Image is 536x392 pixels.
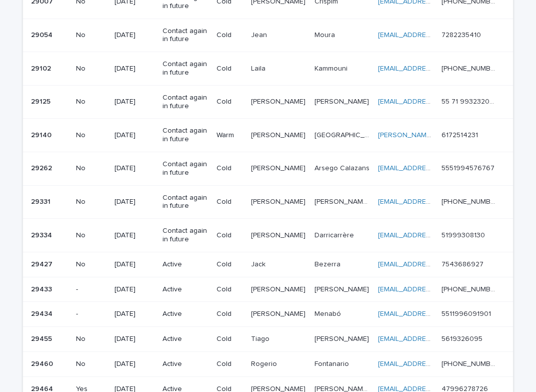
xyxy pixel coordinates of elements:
p: [DATE] [114,285,154,294]
p: 29434 [31,308,54,318]
p: No [76,65,106,73]
p: Active [162,360,208,368]
p: Cold [216,260,243,269]
p: [DATE] [114,310,154,318]
a: [EMAIL_ADDRESS][DOMAIN_NAME] [378,335,491,342]
p: [PHONE_NUMBER] [441,196,499,206]
p: Cold [216,31,243,40]
p: [DATE] [114,260,154,269]
tr: 2910229102 No[DATE]Contact again in futureColdLailaLaila KammouniKammouni [EMAIL_ADDRESS][DOMAIN_... [23,52,513,86]
p: 7282235410 [441,29,483,40]
tr: 2912529125 No[DATE]Contact again in futureCold[PERSON_NAME][PERSON_NAME] [PERSON_NAME][PERSON_NAM... [23,85,513,119]
p: Cold [216,65,243,73]
p: Moura [314,29,337,40]
p: Contact again in future [162,194,208,211]
p: Tiago [251,333,271,343]
p: Cold [216,335,243,343]
p: Contact again in future [162,227,208,244]
p: [DATE] [114,131,154,140]
tr: 2905429054 No[DATE]Contact again in futureColdJeanJean MouraMoura [EMAIL_ADDRESS][DOMAIN_NAME] 72... [23,19,513,52]
a: [EMAIL_ADDRESS][DOMAIN_NAME] [378,98,491,105]
p: [PERSON_NAME] [314,96,371,106]
p: No [76,198,106,206]
a: [EMAIL_ADDRESS][DOMAIN_NAME] [378,65,491,72]
p: 29262 [31,162,54,173]
p: Contact again in future [162,27,208,44]
tr: 2914029140 No[DATE]Contact again in futureWarm[PERSON_NAME][PERSON_NAME] [GEOGRAPHIC_DATA][GEOGRA... [23,119,513,152]
a: [EMAIL_ADDRESS][DOMAIN_NAME] [378,232,491,239]
p: 29140 [31,129,53,140]
p: [DATE] [114,335,154,343]
tr: 2946029460 No[DATE]ActiveColdRogerioRogerio FontanarioFontanario [EMAIL_ADDRESS][DOMAIN_NAME] [PH... [23,351,513,376]
p: 29455 [31,333,54,343]
p: Kammouni [314,63,349,73]
p: No [76,360,106,368]
tr: 2945529455 No[DATE]ActiveColdTiagoTiago [PERSON_NAME][PERSON_NAME] [EMAIL_ADDRESS][DOMAIN_NAME] 5... [23,327,513,352]
a: [EMAIL_ADDRESS][DOMAIN_NAME] [378,286,491,293]
p: 29125 [31,96,52,106]
p: [PERSON_NAME] [251,96,307,106]
p: [PERSON_NAME] [251,283,307,294]
p: Arsego Calazans [314,162,371,173]
p: Contact again in future [162,94,208,111]
p: [PHONE_NUMBER] [441,358,499,368]
p: [PERSON_NAME] [251,162,307,173]
p: Active [162,310,208,318]
p: [PERSON_NAME] [251,229,307,240]
p: 29433 [31,283,54,294]
a: [EMAIL_ADDRESS][DOMAIN_NAME] [378,198,491,205]
p: Cold [216,164,243,173]
tr: 2926229262 No[DATE]Contact again in futureCold[PERSON_NAME][PERSON_NAME] Arsego CalazansArsego Ca... [23,152,513,185]
p: Laila [251,63,267,73]
p: 5551994576767 [441,162,496,173]
tr: 2943329433 -[DATE]ActiveCold[PERSON_NAME][PERSON_NAME] [PERSON_NAME][PERSON_NAME] [EMAIL_ADDRESS]... [23,277,513,302]
p: No [76,335,106,343]
p: [DATE] [114,98,154,106]
p: No [76,164,106,173]
p: - [76,285,106,294]
p: 29334 [31,229,54,240]
p: [PERSON_NAME] [314,283,371,294]
p: [DATE] [114,360,154,368]
p: +55 11 987509095 [441,63,499,73]
tr: 2933129331 No[DATE]Contact again in futureCold[PERSON_NAME][PERSON_NAME] [PERSON_NAME] [PERSON_NA... [23,185,513,219]
p: No [76,31,106,40]
p: Darricarrère [314,229,356,240]
p: Warm [216,131,243,140]
a: [EMAIL_ADDRESS][DOMAIN_NAME] [378,261,491,268]
tr: 2942729427 No[DATE]ActiveColdJackJack BezerraBezerra [EMAIL_ADDRESS][DOMAIN_NAME] 754368692775436... [23,252,513,277]
p: 7543686927 [441,258,485,269]
a: [EMAIL_ADDRESS][DOMAIN_NAME] [378,165,491,172]
p: Jean [251,29,269,40]
p: 55 71 993232009 [441,96,499,106]
p: 29054 [31,29,54,40]
tr: 2943429434 -[DATE]ActiveCold[PERSON_NAME][PERSON_NAME] MenabóMenabó [EMAIL_ADDRESS][DOMAIN_NAME] ... [23,302,513,327]
p: 29460 [31,358,55,368]
a: [EMAIL_ADDRESS][DOMAIN_NAME] [378,360,491,367]
p: [PERSON_NAME] [251,308,307,318]
p: Active [162,335,208,343]
p: Cold [216,98,243,106]
p: Cold [216,198,243,206]
p: [GEOGRAPHIC_DATA] [314,129,372,140]
p: No [76,260,106,269]
p: Bezerra [314,258,342,269]
p: Contact again in future [162,160,208,177]
p: Fontanario [314,358,351,368]
p: [PERSON_NAME] [PERSON_NAME] [314,196,372,206]
p: [PERSON_NAME] [251,129,307,140]
p: 6172514231 [441,129,480,140]
p: [DATE] [114,31,154,40]
p: [DATE] [114,198,154,206]
p: No [76,131,106,140]
p: Contact again in future [162,127,208,144]
p: Rogerio [251,358,279,368]
p: 51999308130 [441,229,487,240]
p: [DATE] [114,164,154,173]
p: 29427 [31,258,54,269]
a: [EMAIL_ADDRESS][DOMAIN_NAME] [378,310,491,317]
p: Cold [216,231,243,240]
p: Jack [251,258,267,269]
tr: 2933429334 No[DATE]Contact again in futureCold[PERSON_NAME][PERSON_NAME] DarricarrèreDarricarrère... [23,219,513,252]
p: 29102 [31,63,53,73]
